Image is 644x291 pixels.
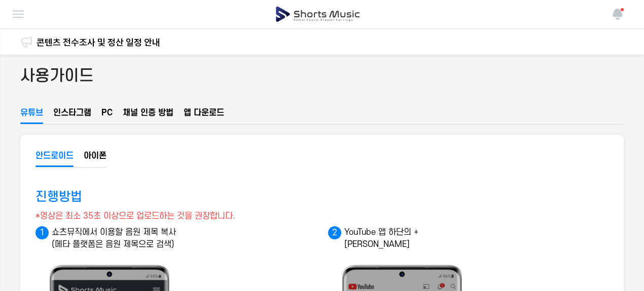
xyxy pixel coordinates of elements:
[184,107,224,124] button: 앱 다운로드
[20,107,43,124] button: 유튜브
[328,226,480,251] p: YouTube 앱 하단의 +[PERSON_NAME]
[20,36,32,48] img: 알림 아이콘
[12,8,24,20] img: menu
[35,188,82,206] h3: 진행방법
[53,107,91,124] button: 인스타그램
[37,35,160,49] a: 콘텐츠 전수조사 및 정산 일정 안내
[101,107,113,124] button: PC
[84,150,106,167] button: 아이폰
[123,107,173,124] button: 채널 인증 방법
[35,150,74,167] button: 안드로이드
[20,65,94,88] h2: 사용가이드
[612,8,624,20] img: 알림
[35,210,235,222] div: *영상은 최소 35초 이상으로 업로드하는 것을 권장합니다.
[35,226,188,251] p: 쇼츠뮤직에서 이용할 음원 제목 복사 (메타 플랫폼은 음원 제목으로 검색)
